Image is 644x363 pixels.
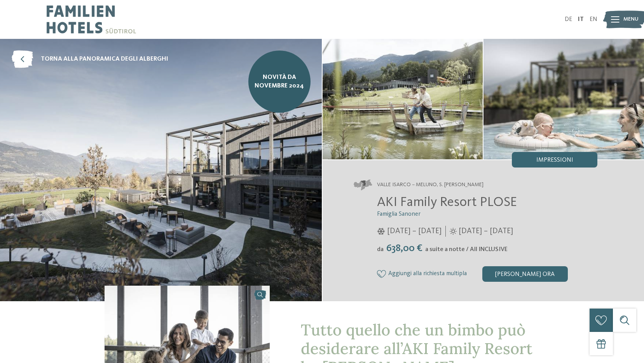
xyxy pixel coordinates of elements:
[623,16,639,23] span: Menu
[254,73,305,91] span: NOVITÀ da novembre 2024
[388,271,467,277] span: Aggiungi alla richiesta multipla
[377,195,517,209] span: AKI Family Resort PLOSE
[482,266,568,282] div: [PERSON_NAME] ora
[41,55,168,63] span: torna alla panoramica degli alberghi
[384,243,424,253] span: 638,00 €
[377,181,483,189] span: Valle Isarco – Meluno, S. [PERSON_NAME]
[377,228,385,235] i: Orari d'apertura inverno
[377,246,384,253] span: da
[425,246,508,253] span: a suite a notte / All INCLUSIVE
[377,211,421,217] span: Famiglia Sanoner
[450,228,457,235] i: Orari d'apertura estate
[459,226,513,237] span: [DATE] – [DATE]
[578,16,584,23] a: IT
[12,51,168,68] a: torna alla panoramica degli alberghi
[536,157,573,163] span: Impressioni
[483,39,644,159] img: AKI: tutto quello che un bimbo può desiderare
[323,39,483,159] img: AKI: tutto quello che un bimbo può desiderare
[590,16,597,23] a: EN
[565,16,572,23] a: DE
[387,226,442,237] span: [DATE] – [DATE]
